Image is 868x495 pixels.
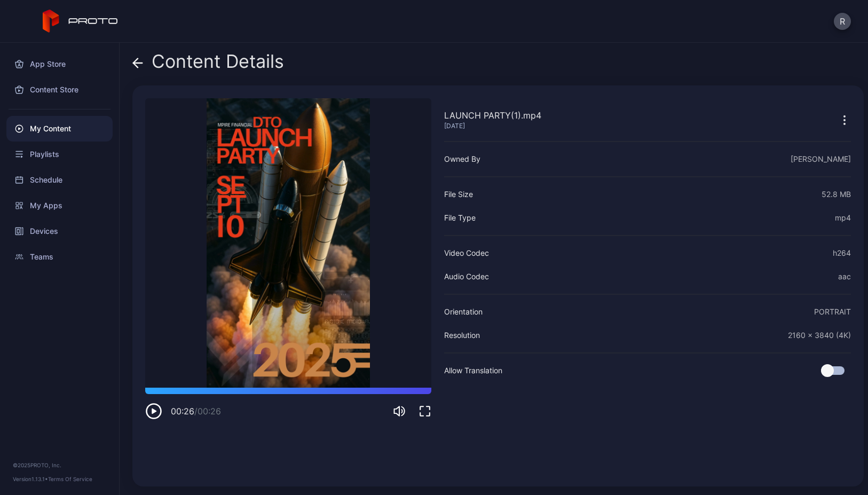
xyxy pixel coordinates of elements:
[835,211,851,224] div: mp4
[6,142,113,167] a: Playlists
[6,167,113,193] a: Schedule
[6,51,113,77] a: App Store
[822,188,851,201] div: 52.8 MB
[13,476,48,482] span: Version 1.13.1 •
[838,270,851,283] div: aac
[6,218,113,244] a: Devices
[171,405,221,418] div: 00:26
[444,305,483,318] div: Orientation
[194,406,221,417] span: / 00:26
[6,77,113,103] a: Content Store
[814,305,851,318] div: PORTRAIT
[444,153,480,166] div: Owned By
[444,122,541,130] div: [DATE]
[444,188,473,201] div: File Size
[833,247,851,260] div: h264
[444,270,489,283] div: Audio Codec
[6,116,113,142] a: My Content
[444,364,502,377] div: Allow Translation
[444,109,541,122] div: LAUNCH PARTY(1).mp4
[834,13,851,30] button: R
[48,476,92,482] a: Terms Of Service
[444,211,476,224] div: File Type
[13,461,106,469] div: © 2025 PROTO, Inc.
[6,244,113,270] a: Teams
[6,193,113,218] a: My Apps
[145,98,431,388] video: Sorry, your browser doesn‘t support embedded videos
[788,329,851,342] div: 2160 x 3840 (4K)
[132,51,284,77] div: Content Details
[444,247,489,260] div: Video Codec
[444,329,480,342] div: Resolution
[791,153,851,166] div: [PERSON_NAME]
